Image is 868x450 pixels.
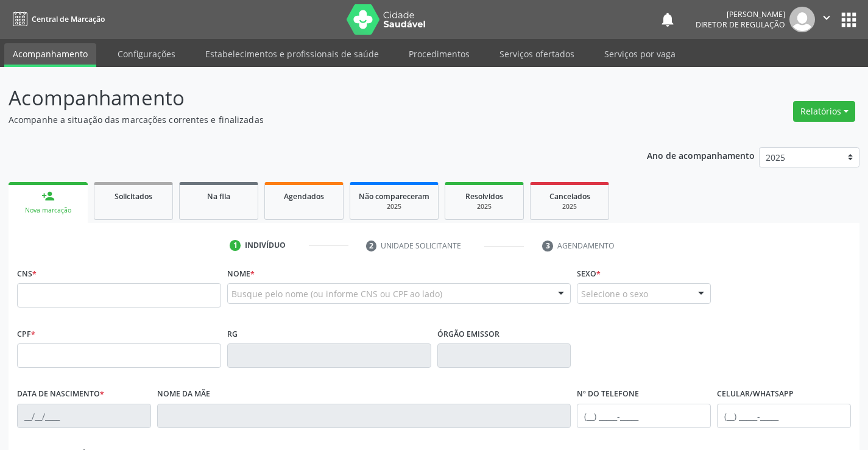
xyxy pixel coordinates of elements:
[659,11,676,28] button: notifications
[717,404,851,428] input: (__) _____-_____
[454,202,515,211] div: 2025
[465,191,503,202] span: Resolvidos
[109,43,184,65] a: Configurações
[4,43,96,67] a: Acompanhamento
[815,7,838,32] button: 
[581,287,648,300] span: Selecione o sexo
[115,191,152,202] span: Solicitados
[539,202,600,211] div: 2025
[696,19,785,30] span: Diretor de regulação
[17,206,79,215] div: Nova marcação
[227,264,255,283] label: Nome
[696,9,785,19] div: [PERSON_NAME]
[577,404,711,428] input: (__) _____-_____
[245,240,286,251] div: Indivíduo
[227,325,238,343] label: RG
[793,101,855,122] button: Relatórios
[789,7,815,32] img: img
[17,404,151,428] input: __/__/____
[17,385,104,404] label: Data de nascimento
[491,43,583,65] a: Serviços ofertados
[284,191,324,202] span: Agendados
[17,264,37,283] label: CNS
[577,385,639,404] label: Nº do Telefone
[197,43,387,65] a: Estabelecimentos e profissionais de saúde
[359,202,429,211] div: 2025
[577,264,601,283] label: Sexo
[596,43,684,65] a: Serviços por vaga
[717,385,794,404] label: Celular/WhatsApp
[157,385,210,404] label: Nome da mãe
[17,325,35,343] label: CPF
[9,113,604,126] p: Acompanhe a situação das marcações correntes e finalizadas
[231,287,442,300] span: Busque pelo nome (ou informe CNS ou CPF ao lado)
[9,83,604,113] p: Acompanhamento
[549,191,590,202] span: Cancelados
[820,11,833,24] i: 
[400,43,478,65] a: Procedimentos
[32,14,105,24] span: Central de Marcação
[437,325,499,343] label: Órgão emissor
[838,9,859,30] button: apps
[207,191,230,202] span: Na fila
[41,189,55,203] div: person_add
[9,9,105,29] a: Central de Marcação
[230,240,241,251] div: 1
[359,191,429,202] span: Não compareceram
[647,147,755,163] p: Ano de acompanhamento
